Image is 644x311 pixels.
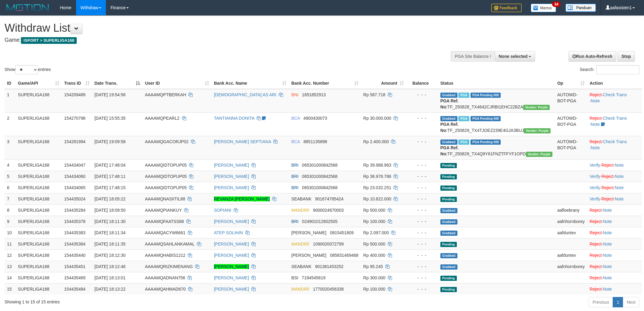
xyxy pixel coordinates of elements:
[587,204,642,216] td: ·
[587,216,642,227] td: ·
[409,196,436,202] div: - - -
[313,208,344,213] span: Copy 9000024670003 to clipboard
[214,139,271,144] a: [PERSON_NAME] SEPTIANA
[363,264,383,269] span: Rp 95.245
[214,163,249,168] a: [PERSON_NAME]
[565,4,596,12] img: panduan.png
[603,139,627,144] a: Check Trans
[302,275,326,280] span: Copy 7194545619 to clipboard
[615,185,624,190] a: Note
[587,182,642,193] td: · ·
[291,219,298,224] span: BRI
[5,193,16,204] td: 7
[591,145,600,150] a: Note
[94,139,125,144] span: [DATE] 19:09:58
[330,230,354,235] span: Copy 0815451809 to clipboard
[603,116,627,121] a: Check Trans
[524,128,550,133] span: Vendor URL: https://trx4.1velocity.biz
[438,78,555,89] th: Status
[555,136,587,159] td: AUTOWD-BOT-PGA
[409,173,436,179] div: - - -
[94,174,125,179] span: [DATE] 17:48:11
[590,230,602,235] a: Reject
[499,54,528,59] span: None selected
[94,196,125,201] span: [DATE] 18:05:22
[363,208,385,213] span: Rp 500.000
[291,174,298,179] span: BRI
[440,122,459,133] b: PGA Ref. No:
[5,227,16,238] td: 10
[587,261,642,272] td: ·
[16,249,62,261] td: SUPERLIGA168
[16,216,62,227] td: SUPERLIGA168
[214,253,249,258] a: [PERSON_NAME]
[289,78,361,89] th: Bank Acc. Number: activate to sort column ascending
[363,174,391,179] span: Rp 36.978.786
[409,275,436,281] div: - - -
[587,249,642,261] td: ·
[603,253,612,258] a: Note
[16,159,62,171] td: SUPERLIGA168
[64,92,86,97] span: 154209489
[590,242,602,246] a: Reject
[601,196,614,201] a: Reject
[94,253,125,258] span: [DATE] 18:12:30
[16,136,62,159] td: SUPERLIGA168
[145,174,187,179] span: AAAAMQIDTOPUP05
[145,92,186,97] span: AAAAMQPTBERKAH
[64,139,86,144] span: 154281994
[16,78,62,89] th: Game/API: activate to sort column ascending
[145,287,186,292] span: AAAAMQAHMAD670
[440,98,459,109] b: PGA Ref. No:
[16,272,62,283] td: SUPERLIGA168
[5,296,264,305] div: Showing 1 to 15 of 15 entries
[555,261,587,272] td: aafnhornborey
[615,174,624,179] a: Note
[601,163,614,168] a: Reject
[409,263,436,270] div: - - -
[315,264,343,269] span: Copy 901381453252 to clipboard
[590,275,602,280] a: Reject
[590,264,602,269] a: Reject
[363,230,389,235] span: Rp 2.097.000
[16,89,62,113] td: SUPERLIGA168
[16,112,62,136] td: SUPERLIGA168
[590,196,600,201] a: Verify
[587,136,642,159] td: · ·
[409,207,436,213] div: - - -
[590,219,602,224] a: Reject
[603,242,612,246] a: Note
[16,238,62,249] td: SUPERLIGA168
[440,140,457,145] span: Grabbed
[5,261,16,272] td: 13
[16,204,62,216] td: SUPERLIGA168
[16,193,62,204] td: SUPERLIGA168
[471,116,501,121] span: PGA Pending
[440,287,457,292] span: Pending
[291,92,298,97] span: BNI
[555,112,587,136] td: AUTOWD-BOT-PGA
[303,116,327,121] span: Copy 4900430073 to clipboard
[587,171,642,182] td: · ·
[440,208,457,213] span: Grabbed
[523,105,550,110] span: Vendor URL: https://trx4.1velocity.biz
[94,287,125,292] span: [DATE] 18:13:22
[5,238,16,249] td: 11
[330,253,358,258] span: Copy 085831469468 to clipboard
[440,174,457,179] span: Pending
[16,171,62,182] td: SUPERLIGA168
[363,253,385,258] span: Rp 400.000
[302,174,338,179] span: Copy 065301000842568 to clipboard
[409,185,436,191] div: - - -
[590,185,600,190] a: Verify
[587,283,642,295] td: ·
[145,208,182,213] span: AAAAMQPIANKUY
[62,78,92,89] th: Trans ID: activate to sort column ascending
[64,219,86,224] span: 154435378
[409,230,436,236] div: - - -
[5,182,16,193] td: 6
[603,92,627,97] a: Check Trans
[555,204,587,216] td: aafloebrany
[303,139,327,144] span: Copy 8851135898 to clipboard
[64,253,86,258] span: 154435440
